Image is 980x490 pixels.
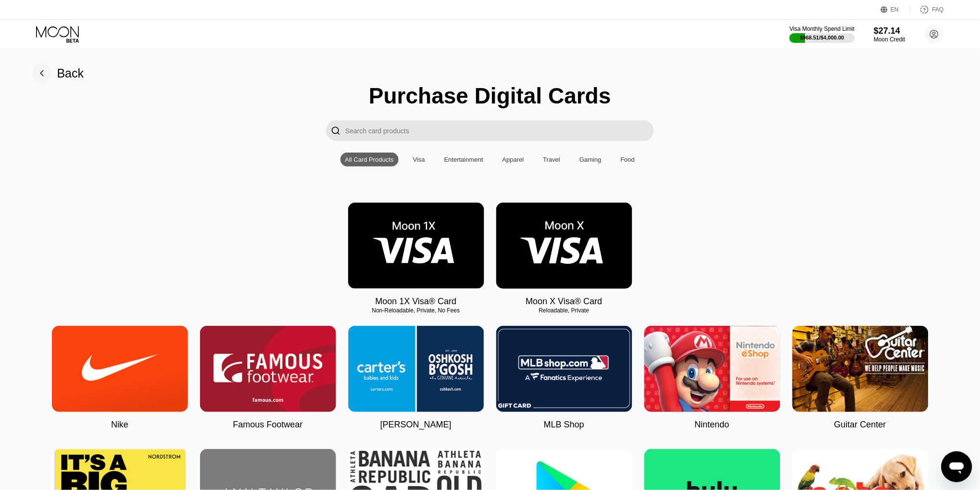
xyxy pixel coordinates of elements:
div: All Card Products [340,153,399,167]
div: $27.14 [874,26,905,36]
div: Nintendo [695,420,729,430]
div: Famous Footwear [233,420,302,430]
div: Purchase Digital Cards [369,83,611,109]
div: Entertainment [440,153,488,167]
div: Travel [543,156,561,163]
div: Food [621,156,635,163]
div: Travel [539,153,565,167]
div: $968.51 / $4,000.00 [800,35,844,40]
div: Back [57,66,84,80]
div: Food [616,153,640,167]
div: Moon X Visa® Card [526,297,602,307]
div: Back [32,64,84,83]
div: Gaming [579,156,602,163]
input: Search card products [345,120,654,141]
div:  [326,120,345,141]
div: FAQ [932,6,944,13]
div: Nike [111,420,128,430]
div: All Card Products [345,156,394,163]
div: Non-Reloadable, Private, No Fees [348,307,484,314]
div: Gaming [575,153,606,167]
div: Moon 1X Visa® Card [375,297,456,307]
iframe: Button to launch messaging window [942,451,972,482]
div: [PERSON_NAME] [380,420,452,430]
div: FAQ [910,5,944,14]
div:  [331,125,340,136]
div: Entertainment [444,156,483,163]
div: Visa [408,153,430,167]
div: $27.14Moon Credit [874,26,905,43]
div: Reloadable, Private [496,307,632,314]
div: Visa [413,156,425,163]
div: Moon Credit [874,36,905,43]
div: Visa Monthly Spend Limit [790,26,854,32]
div: Apparel [498,153,529,167]
div: Guitar Center [834,420,886,430]
div: EN [891,6,899,13]
div: Visa Monthly Spend Limit$968.51/$4,000.00 [790,26,854,43]
div: MLB Shop [544,420,584,430]
div: EN [881,5,910,14]
div: Apparel [503,156,524,163]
